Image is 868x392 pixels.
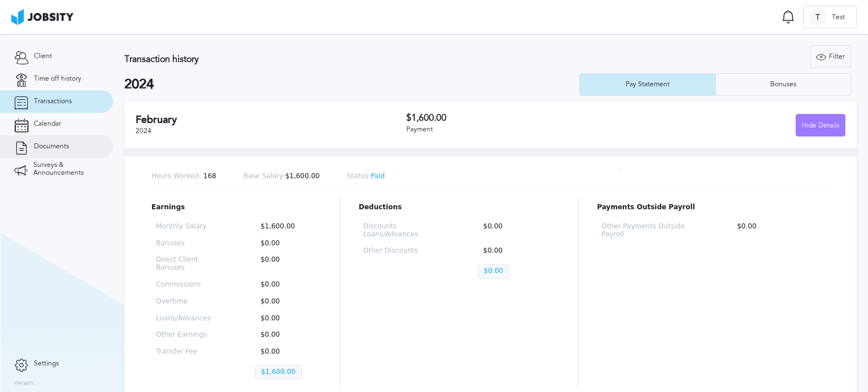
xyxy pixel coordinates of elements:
span: Time off history [34,75,81,83]
p: $0.00 [478,264,509,279]
p: 168 [151,173,216,180]
p: Other Earnings [156,331,219,339]
p: $1,600.00 [255,223,318,231]
p: $1,600.00 [255,365,302,380]
h3: Transaction history [124,54,522,64]
span: 2024 [136,127,151,135]
div: T [809,9,826,26]
span: Client [34,52,52,60]
p: Monthly Salary [156,223,219,231]
button: Filter [810,45,851,68]
p: Commissions [156,281,219,289]
p: Payments Outside Payroll [597,204,830,212]
div: Filter [810,46,850,68]
p: $0.00 [255,281,318,289]
button: Pay Statement [579,73,715,96]
p: $0.00 [478,247,555,255]
p: $0.00 [255,240,318,248]
p: $0.00 [255,331,318,339]
p: $0.00 [731,223,825,239]
div: Payment [406,126,626,134]
p: Bonuses [156,240,219,248]
button: Bonuses [715,73,852,96]
p: $1,600.00 [244,173,320,180]
p: Transfer Fee [156,348,219,356]
label: Version: [14,380,35,387]
div: Pay Statement [620,81,675,89]
div: Hide Details [796,114,845,137]
p: $0.00 [255,256,318,272]
p: $0.00 [255,298,318,306]
h2: 2024 [124,77,579,93]
p: Overtime [156,298,219,306]
button: Hide Details [796,114,845,136]
p: Paid [347,173,385,180]
span: Documents [34,143,69,151]
span: Test [826,14,850,21]
p: $0.00 [478,223,555,239]
span: Calendar [34,120,61,128]
p: Deductions [359,204,561,212]
span: Transactions [34,98,72,105]
img: ab4bad089aa723f57921c736e9817d99.png [11,9,73,25]
span: Settings [34,360,59,368]
span: Surveys & Announcements [33,161,99,177]
p: Discounts Loans/Advances [363,223,441,239]
p: Other Payments Outside Payroll [601,223,695,239]
p: Other Discounts [363,247,441,255]
p: Loans/Advances [156,315,219,323]
p: Direct Client Bonuses [156,256,219,272]
button: TTest [803,6,857,28]
h3: $1,600.00 [406,113,626,123]
span: Hours Worked: [151,172,201,180]
p: Earnings [151,204,322,212]
div: Bonuses [765,81,802,89]
h2: February [136,114,406,126]
span: Base Salary: [244,172,285,180]
span: Status: [347,172,371,180]
p: $0.00 [255,315,318,323]
p: $0.00 [255,348,318,356]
